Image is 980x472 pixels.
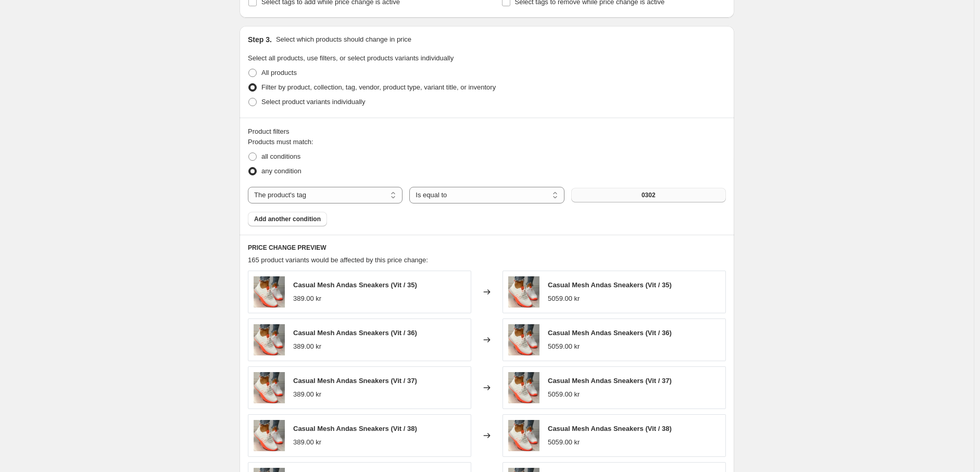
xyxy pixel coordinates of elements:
[254,372,285,403] img: 2535d1b3962e9f3e4ab874be147d9cf3_80x.jpg
[548,389,580,400] div: 5059.00 kr
[254,420,285,451] img: 2535d1b3962e9f3e4ab874be147d9cf3_80x.jpg
[248,34,272,45] h2: Step 3.
[508,276,539,308] img: 2535d1b3962e9f3e4ab874be147d9cf3_80x.jpg
[548,294,580,304] div: 5059.00 kr
[261,69,297,76] span: All products
[248,212,327,226] button: Add another condition
[248,256,428,264] span: 165 product variants would be affected by this price change:
[293,437,321,448] div: 389.00 kr
[254,276,285,308] img: 2535d1b3962e9f3e4ab874be147d9cf3_80x.jpg
[293,389,321,400] div: 389.00 kr
[293,294,321,304] div: 389.00 kr
[248,126,726,137] div: Product filters
[261,83,496,91] span: Filter by product, collection, tag, vendor, product type, variant title, or inventory
[261,167,301,175] span: any condition
[276,34,411,45] p: Select which products should change in price
[261,152,300,160] span: all conditions
[642,191,656,199] span: 0302
[571,188,726,202] button: 0302
[293,377,417,385] span: Casual Mesh Andas Sneakers (Vit / 37)
[248,54,454,62] span: Select all products, use filters, or select products variants individually
[548,281,672,289] span: Casual Mesh Andas Sneakers (Vit / 35)
[261,98,365,106] span: Select product variants individually
[548,437,580,448] div: 5059.00 kr
[293,341,321,352] div: 389.00 kr
[548,329,672,337] span: Casual Mesh Andas Sneakers (Vit / 36)
[293,281,417,289] span: Casual Mesh Andas Sneakers (Vit / 35)
[254,324,285,355] img: 2535d1b3962e9f3e4ab874be147d9cf3_80x.jpg
[508,372,539,403] img: 2535d1b3962e9f3e4ab874be147d9cf3_80x.jpg
[248,244,726,252] h6: PRICE CHANGE PREVIEW
[508,324,539,355] img: 2535d1b3962e9f3e4ab874be147d9cf3_80x.jpg
[293,425,417,432] span: Casual Mesh Andas Sneakers (Vit / 38)
[548,425,672,432] span: Casual Mesh Andas Sneakers (Vit / 38)
[548,341,580,352] div: 5059.00 kr
[293,329,417,337] span: Casual Mesh Andas Sneakers (Vit / 36)
[254,215,321,223] span: Add another condition
[248,138,313,146] span: Products must match:
[508,420,539,451] img: 2535d1b3962e9f3e4ab874be147d9cf3_80x.jpg
[548,377,672,385] span: Casual Mesh Andas Sneakers (Vit / 37)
